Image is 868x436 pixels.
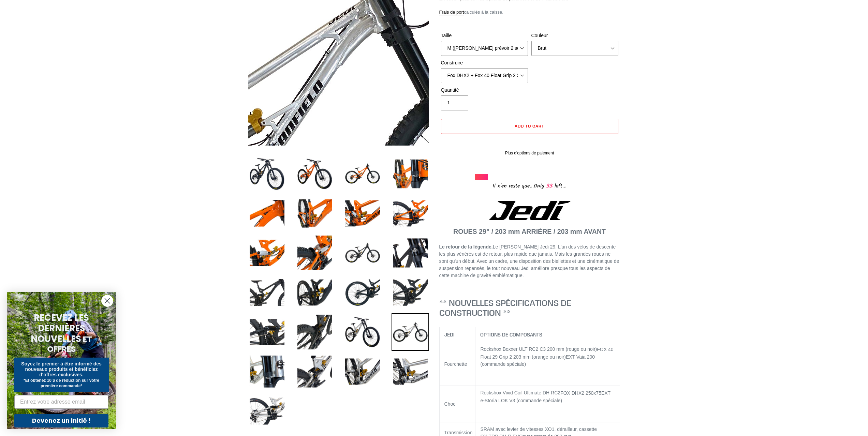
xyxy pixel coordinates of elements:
[296,353,334,390] img: Charger l'image dans la visionneuse de galerie, JEDI 29 - Vélo complet
[248,392,286,430] img: Charger l'image dans la visionneuse de galerie, JEDI 29 - Vélo complet
[31,312,89,345] font: RECEVEZ LES DERNIÈRES NOUVELLES
[441,60,463,65] font: Construire
[21,361,102,377] font: Soyez le premier à être informé des nouveaux produits et bénéficiez d'offres exclusives.
[439,244,619,278] font: Le [PERSON_NAME] Jedi 29. L'un des vélos de descente les plus vénérés est de retour, plus rapide ...
[248,234,286,272] img: Charger l'image dans la visionneuse de galerie, JEDI 29 - Vélo complet
[296,234,334,272] img: Charger l'image dans la visionneuse de galerie, JEDI 29 - Vélo complet
[492,182,530,190] font: Il n'en reste que
[248,195,286,232] img: Charger l'image dans la visionneuse de galerie, JEDI 29 - Vélo complet
[392,274,429,311] img: Charger l'image dans la visionneuse de galerie, JEDI 29 - Vélo complet
[248,155,286,193] img: Charger l'image dans la visionneuse de galerie, JEDI 29 - Vélo complet
[296,313,334,351] img: Charger l'image dans la visionneuse de galerie, JEDI 29 - Vélo complet
[549,182,553,190] font: 3
[464,10,503,15] font: calculés à la caisse.
[392,234,429,272] img: Charger l'image dans la visionneuse de galerie, JEDI 29 - Vélo complet
[444,332,455,338] font: JEDI
[344,274,381,311] img: Charger l'image dans la visionneuse de galerie, JEDI 29 - Vélo complet
[441,150,618,156] a: Plus d'options de paiement
[344,313,381,351] img: Charger l'image dans la visionneuse de galerie, JEDI 29 - Vélo complet
[453,228,606,235] font: ROUES 29" / 203 mm ARRIÈRE / 203 mm AVANT
[14,395,108,409] input: Entrez votre adresse email
[296,155,334,193] img: Charger l'image dans la visionneuse de galerie, JEDI 29 - Vélo complet
[531,33,548,38] font: Couleur
[248,313,286,351] img: Charger l'image dans la visionneuse de galerie, JEDI 29 - Vélo complet
[344,195,381,232] img: Charger l'image dans la visionneuse de galerie, JEDI 29 - Vélo complet
[47,334,92,355] font: ET OFFRES
[444,361,467,367] font: Fourchette
[344,234,381,272] img: Charger l'image dans la visionneuse de galerie, JEDI 29 - Vélo complet
[392,353,429,390] img: Charger l'image dans la visionneuse de galerie, JEDI 29 - Vélo complet
[441,119,618,134] button: Add to cart
[392,195,429,232] img: Charger l'image dans la visionneuse de galerie, JEDI 29 - Vélo complet
[441,87,459,93] font: Quantité
[14,414,108,427] button: Devenez un initié !
[480,390,560,395] font: Rockshox Vivid Coil Ultimate DH RC2
[24,378,99,388] font: *Et obtenez 10 $ de réduction sur votre première commande*
[480,346,597,352] font: Rockshox Boxxer ULT RC2 C3 200 mm (rouge ou noir)
[439,10,464,15] a: Frais de port
[444,401,456,407] font: Choc
[544,182,555,190] span: 3
[439,298,571,318] font: ** NOUVELLES SPÉCIFICATIONS DE CONSTRUCTION **
[32,416,91,425] font: Devenez un initié !
[392,155,429,193] img: Charger l'image dans la visionneuse de galerie, JEDI 29 - Vélo complet
[439,244,493,250] font: Le retour de la légende.
[480,390,610,403] font: EXT e-Storia LOK V3 (commande spéciale)
[489,201,571,220] img: Logo Jedi
[439,10,464,15] font: Frais de port
[296,195,334,232] img: Charger l'image dans la visionneuse de galerie, JEDI 29 - Vélo complet
[248,274,286,311] img: Charger l'image dans la visionneuse de galerie, JEDI 29 - Vélo complet
[480,354,595,367] font: EXT Vaia 200 (commande spéciale)
[475,180,584,191] div: Only left...
[515,123,544,129] span: Add to cart
[505,151,554,155] font: Plus d'options de paiement
[344,353,381,390] img: Charger l'image dans la visionneuse de galerie, JEDI 29 - Vélo complet
[480,347,613,360] font: FOX 40 Float 29 Grip 2 203 mm (orange ou noir)
[560,390,601,396] font: FOX DHX2 250x75
[530,182,534,190] font: ...
[344,155,381,193] img: Charger l'image dans la visionneuse de galerie, JEDI 29 - Vélo complet
[248,353,286,390] img: Charger l'image dans la visionneuse de galerie, JEDI 29 - Vélo complet
[392,313,429,351] img: Charger l'image dans la visionneuse de galerie, JEDI 29 - Vélo complet
[480,332,542,338] font: OPTIONS DE COMPOSANTS
[296,274,334,311] img: Charger l'image dans la visionneuse de galerie, JEDI 29 - Vélo complet
[441,33,452,38] font: Taille
[101,295,113,307] button: Fermer la boîte de dialogue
